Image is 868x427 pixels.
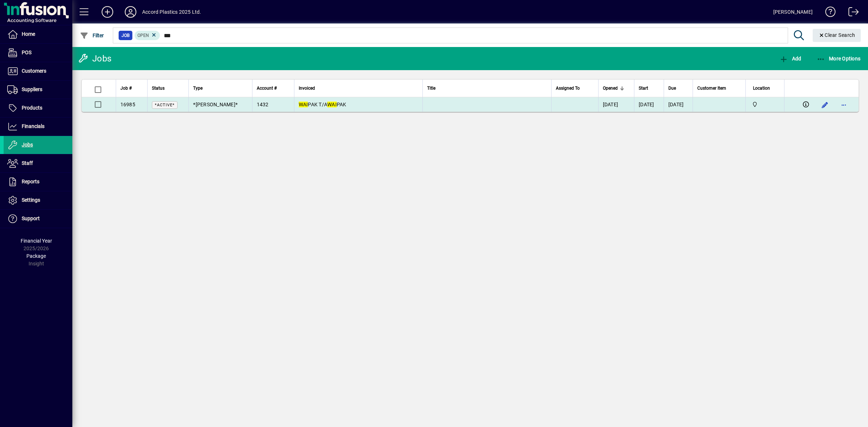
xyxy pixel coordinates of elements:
div: [PERSON_NAME] [773,6,813,18]
span: Location [753,84,770,92]
a: Staff [4,154,72,172]
span: Reports [22,179,39,184]
span: Type [193,84,203,92]
span: Start [639,84,648,92]
a: Support [4,210,72,228]
span: Due [668,84,676,92]
em: WAI [327,102,337,107]
button: More Options [815,52,863,65]
span: Open [137,33,149,38]
span: Jobs [22,142,33,148]
span: Clear Search [818,32,855,38]
span: Opened [603,84,618,92]
span: 16985 [120,102,135,107]
span: Job [122,32,129,39]
a: Financials [4,118,72,136]
span: Staff [22,160,33,166]
button: Filter [78,29,106,42]
div: Due [668,84,688,92]
a: Home [4,25,72,43]
div: Assigned To [556,84,593,92]
a: POS [4,44,72,62]
span: PAK T/A PAK [299,102,346,107]
span: Package [26,253,46,259]
span: Home [22,31,35,37]
em: WAI [299,102,308,107]
div: Location [750,84,780,92]
a: Logout [843,1,859,25]
span: Invoiced [299,84,315,92]
td: [DATE] [598,97,634,112]
span: Add [779,56,801,61]
span: Financials [22,123,44,129]
td: [DATE] [634,97,664,112]
span: Filter [80,33,104,38]
mat-chip: Open Status: Open [135,31,160,40]
td: [DATE] [664,97,693,112]
div: Jobs [78,53,111,64]
div: Customer Item [697,84,741,92]
span: Account # [257,84,277,92]
div: Invoiced [299,84,418,92]
button: Clear [813,29,861,42]
span: *[PERSON_NAME]* [193,102,238,107]
div: Accord Plastics 2025 Ltd. [142,6,201,18]
span: Accord Plastics [750,101,780,108]
button: Add [96,5,119,18]
span: Status [152,84,165,92]
button: More options [838,99,850,111]
a: Reports [4,173,72,191]
a: Customers [4,62,72,80]
span: Suppliers [22,86,42,92]
span: Customer Item [697,84,726,92]
span: Products [22,105,42,111]
span: Financial Year [21,238,52,244]
span: More Options [817,56,861,61]
span: Customers [22,68,46,74]
div: Start [639,84,659,92]
button: Add [778,52,803,65]
a: Products [4,99,72,117]
span: Job # [120,84,132,92]
span: Support [22,215,40,221]
span: Title [427,84,435,92]
a: Suppliers [4,81,72,99]
a: Knowledge Base [820,1,836,25]
button: Edit [819,99,831,111]
span: Assigned To [556,84,580,92]
a: Settings [4,191,72,209]
span: POS [22,50,31,55]
span: 1432 [257,102,269,107]
div: Job # [120,84,143,92]
button: Profile [119,5,142,18]
span: Settings [22,197,40,203]
div: Account # [257,84,290,92]
div: Opened [603,84,630,92]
